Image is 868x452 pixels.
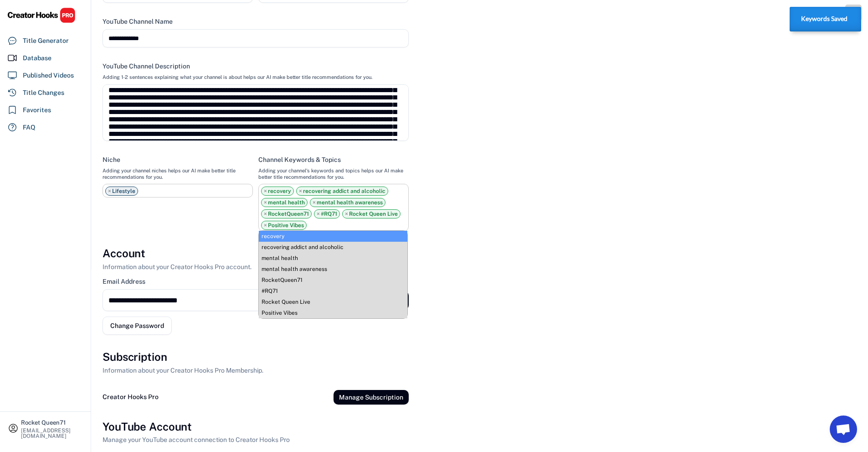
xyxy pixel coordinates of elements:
[103,419,192,435] h3: YouTube Account
[23,53,51,63] div: Database
[830,416,857,443] a: Open chat
[23,71,74,80] div: Published Videos
[105,187,138,196] li: Lifestyle
[103,74,372,80] div: Adding 1-2 sentences explaining what your channel is about helps our AI make better title recomme...
[310,198,385,207] li: mental health awareness
[23,88,64,98] div: Title Changes
[23,105,51,115] div: Favorites
[259,253,407,264] li: mental health
[261,187,294,196] li: recovery
[21,428,83,439] div: [EMAIL_ADDRESS][DOMAIN_NAME]
[261,209,312,218] li: RocketQueen71
[258,167,409,181] div: Adding your channel's keywords and topics helps our AI make better title recommendations for you.
[334,390,409,405] button: Manage Subscription
[103,156,120,164] div: Niche
[103,317,172,335] button: Change Password
[261,221,307,230] li: Positive Vibes
[259,264,407,275] li: mental health awareness
[296,187,388,196] li: recovering addict and alcoholic
[259,307,407,318] li: Positive Vibes
[21,420,83,426] div: Rocket Queen71
[264,200,267,205] span: ×
[23,123,36,132] div: FAQ
[342,209,401,218] li: Rocket Queen Live
[299,188,302,194] span: ×
[261,198,308,207] li: mental health
[317,211,320,217] span: ×
[103,392,159,402] div: Creator Hooks Pro
[313,200,316,205] span: ×
[103,167,253,181] div: Adding your channel niches helps our AI make better title recommendations for you.
[103,277,145,286] div: Email Address
[264,211,267,217] span: ×
[264,188,267,194] span: ×
[259,286,407,296] li: #RQ71
[103,62,190,70] div: YouTube Channel Description
[103,262,252,272] div: Information about your Creator Hooks Pro account.
[345,211,348,217] span: ×
[108,188,111,194] span: ×
[103,17,173,26] div: YouTube Channel Name
[103,246,145,261] h3: Account
[23,36,69,46] div: Title Generator
[259,242,407,253] li: recovering addict and alcoholic
[103,366,263,375] div: Information about your Creator Hooks Pro Membership.
[801,15,847,22] strong: Keywords Saved
[259,231,407,242] li: recovery
[258,156,341,164] div: Channel Keywords & Topics
[103,349,167,365] h3: Subscription
[7,7,76,23] img: CHPRO%20Logo.svg
[259,275,407,286] li: RocketQueen71
[314,209,340,218] li: #RQ71
[264,223,267,228] span: ×
[103,435,290,445] div: Manage your YouTube account connection to Creator Hooks Pro
[259,296,407,307] li: Rocket Queen Live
